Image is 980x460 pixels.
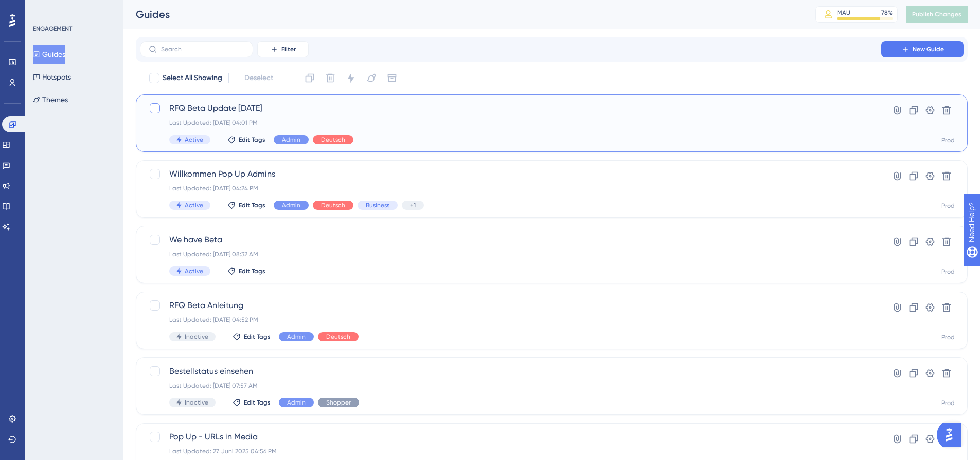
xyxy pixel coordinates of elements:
button: Deselect [235,69,282,87]
span: Shopper [326,398,351,407]
div: Last Updated: [DATE] 04:01 PM [169,119,852,127]
span: Active [185,267,203,275]
span: Filter [281,45,296,53]
iframe: UserGuiding AI Assistant Launcher [937,419,968,450]
span: Edit Tags [244,333,271,341]
span: Edit Tags [244,398,271,407]
button: Publish Changes [906,6,968,23]
span: Edit Tags [239,267,265,275]
button: Guides [33,45,65,64]
input: Search [161,46,244,53]
div: MAU [837,9,850,17]
div: Last Updated: [DATE] 04:24 PM [169,184,852,193]
span: New Guide [913,45,944,53]
span: Deselect [244,72,273,84]
button: Edit Tags [233,398,271,407]
div: Guides [136,7,790,22]
span: Admin [282,201,300,209]
span: Business [366,201,389,209]
span: Edit Tags [239,136,265,144]
button: Edit Tags [227,201,265,209]
span: Active [185,201,203,209]
button: Hotspots [33,68,71,86]
div: Last Updated: [DATE] 04:52 PM [169,316,852,324]
div: ENGAGEMENT [33,25,72,33]
div: Last Updated: [DATE] 07:57 AM [169,381,852,390]
span: RFQ Beta Update [DATE] [169,102,852,114]
span: Admin [287,398,306,407]
button: Edit Tags [227,136,265,144]
span: Admin [287,333,306,341]
button: Filter [257,41,309,57]
span: Need Help? [24,3,64,15]
span: We have Beta [169,234,852,246]
div: Last Updated: [DATE] 08:32 AM [169,250,852,258]
button: New Guide [881,41,964,57]
span: Active [185,136,203,144]
div: Last Updated: 27. Juni 2025 04:56 PM [169,447,852,455]
div: Prod [941,136,955,144]
button: Themes [33,90,68,109]
span: Pop Up - URLs in Media [169,431,852,443]
span: Willkommen Pop Up Admins [169,168,852,180]
button: Edit Tags [227,267,265,275]
span: +1 [410,201,416,209]
div: Prod [941,202,955,210]
span: Publish Changes [912,10,961,18]
div: Prod [941,333,955,341]
span: Bestellstatus einsehen [169,365,852,377]
span: Edit Tags [239,201,265,209]
span: Deutsch [321,136,345,144]
span: RFQ Beta Anleitung [169,299,852,312]
div: Prod [941,399,955,407]
span: Deutsch [321,201,345,209]
button: Edit Tags [233,333,271,341]
div: 78 % [881,9,893,17]
span: Admin [282,136,300,144]
span: Inactive [185,333,208,341]
span: Select All Showing [163,72,222,84]
div: Prod [941,267,955,276]
span: Inactive [185,398,208,407]
span: Deutsch [326,333,350,341]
